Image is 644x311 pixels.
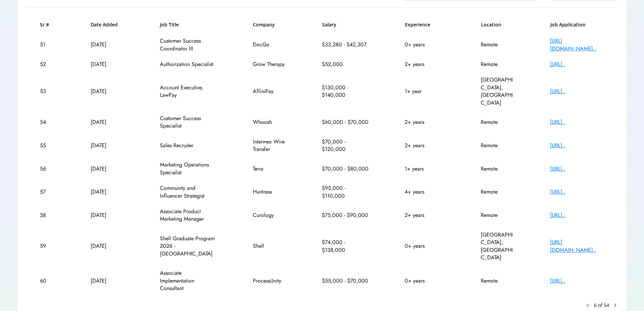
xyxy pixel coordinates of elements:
[40,188,55,196] div: 57
[40,277,55,285] div: 60
[322,239,369,254] div: $74,000 - $138,000
[322,84,369,99] div: $130,000 - $140,000
[322,165,369,173] div: $70,000 - $80,000
[40,118,55,126] div: 54
[40,41,55,48] div: 51
[322,277,369,285] div: $55,000 - $70,000
[91,118,124,126] div: [DATE]
[481,61,515,68] div: Remote
[253,21,287,28] h6: Company
[91,61,124,68] div: [DATE]
[405,242,445,250] div: 0+ years
[91,212,124,219] div: [DATE]
[91,165,124,173] div: [DATE]
[91,21,124,28] h6: Date Added
[160,184,217,200] div: Community and Influencer Strategist
[253,165,287,173] div: Terra
[405,21,446,28] h6: Experience
[322,41,369,48] div: $33,280 - $42,307
[550,239,604,254] div: [URL][DOMAIN_NAME]..
[40,165,55,173] div: 56
[481,231,515,262] div: [GEOGRAPHIC_DATA], [GEOGRAPHIC_DATA]
[322,118,369,126] div: $60,000 - $70,000
[160,115,217,130] div: Customer Success Specialist
[550,277,604,285] div: [URL]..
[253,188,287,196] div: Huntress
[322,184,369,200] div: $95,000 - $110,000
[253,242,287,250] div: Shell
[405,61,445,68] div: 2+ years
[253,138,287,153] div: Intermex Wire Transfer
[481,212,515,219] div: Remote
[550,61,604,68] div: [URL]..
[585,302,591,309] button: keyboard_arrow_left
[612,302,619,309] button: chevron_right
[91,88,124,95] div: [DATE]
[322,212,369,219] div: $75,000 - $90,000
[253,277,287,285] div: ProcessUnity
[481,118,515,126] div: Remote
[40,21,55,28] h6: Sr #
[405,118,445,126] div: 2+ years
[40,88,55,95] div: 53
[550,21,604,28] h6: Job Application
[160,61,217,68] div: Authorization Specialist
[481,277,515,285] div: Remote
[481,165,515,173] div: Remote
[160,84,217,99] div: Account Executive, LawPay
[550,37,604,52] div: [URL][DOMAIN_NAME]..
[40,142,55,149] div: 55
[253,88,287,95] div: AffiniPay
[405,165,445,173] div: 1+ years
[550,88,604,95] div: [URL]..
[160,235,217,258] div: Shell Graduate Program 2026 - [GEOGRAPHIC_DATA]
[253,41,287,48] div: DocGo
[322,21,369,28] h6: Salary
[405,188,445,196] div: 4+ years
[405,277,445,285] div: 0+ years
[40,242,55,250] div: 59
[253,118,287,126] div: Whoosh
[160,161,217,176] div: Marketing Operations Specialist
[405,142,445,149] div: 2+ years
[160,142,217,149] div: Sales Recruiter
[481,76,515,107] div: [GEOGRAPHIC_DATA], [GEOGRAPHIC_DATA]
[550,142,604,149] div: [URL]..
[160,21,179,28] h6: Job Title
[253,61,287,68] div: Grow Therapy
[160,208,217,223] div: Associate Product Marketing Manager
[550,165,604,173] div: [URL]..
[481,41,515,48] div: Remote
[160,269,217,292] div: Associate Implementation Consultant
[481,142,515,149] div: Remote
[550,118,604,126] div: [URL]..
[91,277,124,285] div: [DATE]
[405,88,445,95] div: 1+ year
[91,142,124,149] div: [DATE]
[405,212,445,219] div: 2+ years
[594,302,609,309] div: 6 of 54
[91,242,124,250] div: [DATE]
[550,212,604,219] div: [URL]..
[160,37,217,52] div: Customer Success Coordinator III
[40,212,55,219] div: 58
[322,138,369,153] div: $70,000 - $120,000
[91,41,124,48] div: [DATE]
[40,61,55,68] div: 52
[253,212,287,219] div: Curology
[405,41,445,48] div: 0+ years
[322,61,369,68] div: $52,000
[481,21,515,28] h6: Location
[550,188,604,196] div: [URL]..
[91,188,124,196] div: [DATE]
[481,188,515,196] div: Remote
